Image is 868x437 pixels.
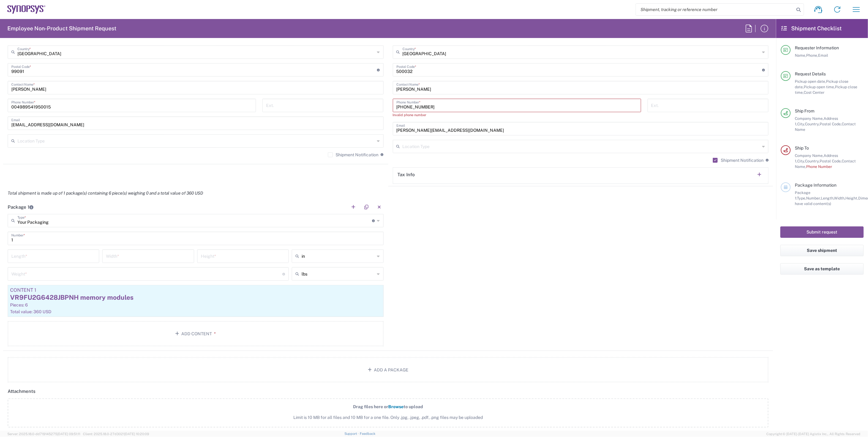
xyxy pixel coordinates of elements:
[821,196,834,200] span: Length,
[804,85,835,89] span: Pickup open time,
[806,53,818,58] span: Phone,
[795,116,824,121] span: Company Name,
[780,245,864,256] button: Save shipment
[820,122,842,126] span: Postal Code,
[3,191,208,196] em: Total shipment is made up of 1 package(s) containing 6 piece(s) weighing 0 and a total value of 3...
[797,159,805,163] span: City,
[834,196,845,200] span: Width,
[10,287,381,293] div: Content 1
[8,388,36,394] h2: Attachments
[795,45,839,50] span: Requester Information
[360,432,375,435] a: Feedback
[818,53,828,58] span: Email
[7,25,116,32] h2: Employee Non-Product Shipment Request
[797,196,806,200] span: Type,
[795,108,814,113] span: Ship From
[328,152,379,157] label: Shipment Notification
[795,153,824,158] span: Company Name,
[795,146,809,150] span: Ship To
[353,404,388,409] span: Drag files here or
[806,164,832,169] span: Phone Number
[344,432,360,435] a: Support
[10,302,381,308] div: Pieces: 6
[795,79,826,84] span: Pickup open date,
[10,309,381,314] div: Total value: 360 USD
[124,432,149,436] span: [DATE] 10:20:09
[845,196,858,200] span: Height,
[806,196,821,200] span: Number,
[83,432,149,436] span: Client: 2025.18.0-27d3021
[21,414,755,421] span: Limit is 10 MB for all files and 10 MB for a one file. Only .jpg, .jpeg, .pdf, .png files may be ...
[780,263,864,275] button: Save as template
[393,112,641,118] div: Invalid phone number
[805,159,820,163] span: Country,
[404,404,423,409] span: to upload
[795,53,806,58] span: Name,
[636,4,795,15] input: Shipment, tracking or reference number
[805,122,820,126] span: Country,
[713,158,764,163] label: Shipment Notification
[388,404,404,409] span: Browse
[795,183,836,188] span: Package Information
[804,90,825,95] span: Cost Center
[797,122,805,126] span: City,
[795,190,810,200] span: Package 1:
[10,293,381,302] div: VR9FU2G6428JBPNH memory modules
[7,432,80,436] span: Server: 2025.18.0-dd719145275
[8,204,33,210] h2: Package 1
[8,357,768,382] button: Add a Package
[8,321,384,346] button: Add Content*
[780,226,864,238] button: Submit request
[57,432,80,436] span: [DATE] 09:51:11
[820,159,842,163] span: Postal Code,
[782,25,842,32] h2: Shipment Checklist
[398,172,415,178] h2: Tax Info
[766,431,861,437] span: Copyright © [DATE]-[DATE] Agistix Inc., All Rights Reserved
[795,71,826,76] span: Request Details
